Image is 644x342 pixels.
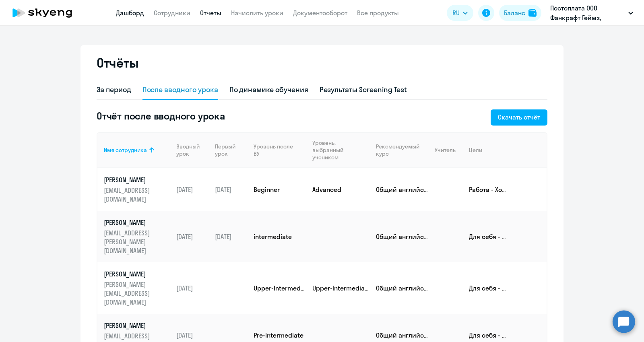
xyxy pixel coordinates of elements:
div: Уровень после ВУ [254,143,306,157]
h2: Отчёты [97,55,138,71]
div: Имя сотрудника [104,146,170,154]
p: [EMAIL_ADDRESS][DOMAIN_NAME] [104,186,170,204]
button: Скачать отчёт [491,109,547,126]
p: [PERSON_NAME][EMAIL_ADDRESS][DOMAIN_NAME] [104,280,170,307]
p: Для себя - Фильмы и сериалы в оригинале, понимать тексты и смысл любимых песен; Для себя - самора... [469,331,507,340]
h5: Отчёт после вводного урока [97,109,225,122]
a: Документооборот [293,9,347,17]
a: Дашборд [116,9,144,17]
td: Upper-Intermediate [306,262,369,314]
p: Общий английский [376,284,428,293]
p: Общий английский [376,331,428,340]
p: Общий английский [376,232,428,241]
div: После вводного урока [142,84,218,95]
p: [DATE] [215,232,247,241]
div: Первый урок [215,143,241,157]
p: [EMAIL_ADDRESS][PERSON_NAME][DOMAIN_NAME] [104,229,170,255]
div: Учитель [435,146,456,154]
div: Уровень, выбранный учеником [312,139,364,161]
a: Отчеты [200,9,221,17]
div: Уровень, выбранный учеником [312,139,369,161]
p: Постоплата ООО Фанкрафт Геймз, РЕАКШЕН ГЕЙМЗ, ООО [550,3,625,23]
div: По динамике обучения [229,84,308,95]
p: [PERSON_NAME] [104,321,170,330]
img: balance [528,9,537,17]
div: Имя сотрудника [104,146,147,154]
span: RU [452,8,460,18]
a: [PERSON_NAME][EMAIL_ADDRESS][PERSON_NAME][DOMAIN_NAME] [104,218,170,255]
p: [DATE] [215,185,247,194]
div: Баланс [504,8,525,18]
p: Работа - Хочется свободно и легко общаться с коллегами из разных стран [469,185,507,194]
p: Общий английский [376,185,428,194]
a: [PERSON_NAME][EMAIL_ADDRESS][DOMAIN_NAME] [104,175,170,204]
div: Рекомендуемый курс [376,143,422,157]
a: Начислить уроки [231,9,283,17]
td: intermediate [247,211,306,262]
a: [PERSON_NAME][PERSON_NAME][EMAIL_ADDRESS][DOMAIN_NAME] [104,270,170,307]
div: Цели [469,146,540,154]
a: Все продукты [357,9,399,17]
p: [DATE] [176,185,208,194]
div: За период [97,84,131,95]
p: Для себя - Фильмы и сериалы в оригинале, понимать тексты и смысл любимых песен; Для себя - просто... [469,284,507,293]
td: Beginner [247,168,306,211]
div: Первый урок [215,143,247,157]
div: Вводный урок [176,143,208,157]
p: [DATE] [176,284,208,293]
p: [PERSON_NAME] [104,218,170,227]
td: Advanced [306,168,369,211]
div: Учитель [435,146,462,154]
a: Сотрудники [154,9,190,17]
div: Результаты Screening Test [320,84,407,95]
button: Постоплата ООО Фанкрафт Геймз, РЕАКШЕН ГЕЙМЗ, ООО [546,3,637,23]
div: Рекомендуемый курс [376,143,428,157]
div: Вводный урок [176,143,203,157]
p: [PERSON_NAME] [104,270,170,278]
button: RU [447,5,473,21]
div: Уровень после ВУ [254,143,299,157]
p: Для себя - саморазвитие, чтобы быть образованным человеком [469,232,507,241]
p: [DATE] [176,331,208,340]
p: [DATE] [176,232,208,241]
div: Цели [469,146,482,154]
p: [PERSON_NAME] [104,175,170,184]
div: Скачать отчёт [498,112,540,122]
td: Upper-Intermediate [247,262,306,314]
button: Балансbalance [499,5,541,21]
